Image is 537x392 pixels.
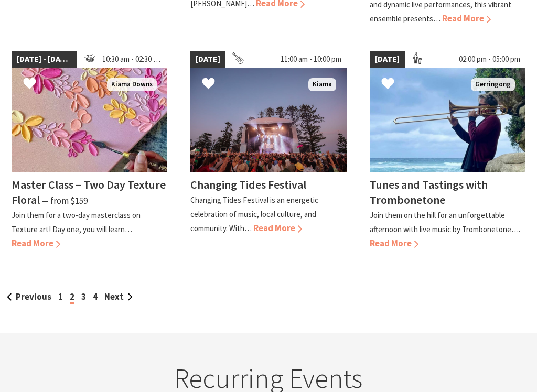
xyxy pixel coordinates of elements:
[454,51,525,68] span: 02:00 pm - 05:00 pm
[13,67,47,102] button: Click to Favourite Master Class – Two Day Texture Floral
[81,291,86,302] a: 3
[253,222,302,234] span: Read More
[93,291,98,302] a: 4
[471,78,515,91] span: Gerringong
[58,291,63,302] a: 1
[97,51,168,68] span: 10:30 am - 02:30 pm
[308,78,336,91] span: Kiama
[442,13,491,24] span: Read More
[190,68,346,172] img: Changing Tides Main Stage
[370,68,525,172] img: Trombonetone
[104,291,133,302] a: Next
[275,51,347,68] span: 11:00 am - 10:00 pm
[41,195,88,206] span: ⁠— from $159
[12,68,167,172] img: textured flowers on canvas
[70,291,74,304] span: 2
[12,51,77,68] span: [DATE] - [DATE]
[12,177,166,207] h4: Master Class – Two Day Texture Floral
[370,237,418,249] span: Read More
[370,51,405,68] span: [DATE]
[12,210,141,234] p: Join them for a two-day masterclass on Texture art! Day one, you will learn…
[370,210,520,234] p: Join them on the hill for an unforgettable afternoon with live music by Trombonetone….
[190,177,306,192] h4: Changing Tides Festival
[191,67,225,102] button: Click to Favourite Changing Tides Festival
[7,291,51,302] a: Previous
[12,51,167,251] a: [DATE] - [DATE] 10:30 am - 02:30 pm textured flowers on canvas Kiama Downs Master Class – Two Day...
[190,195,318,233] p: Changing Tides Festival is an energetic celebration of music, local culture, and community. With…
[190,51,225,68] span: [DATE]
[370,177,488,207] h4: Tunes and Tastings with Trombonetone
[12,237,60,249] span: Read More
[370,51,525,251] a: [DATE] 02:00 pm - 05:00 pm Trombonetone Gerringong Tunes and Tastings with Trombonetone Join them...
[107,78,157,91] span: Kiama Downs
[371,67,405,102] button: Click to Favourite Tunes and Tastings with Trombonetone
[190,51,346,251] a: [DATE] 11:00 am - 10:00 pm Changing Tides Main Stage Kiama Changing Tides Festival Changing Tides...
